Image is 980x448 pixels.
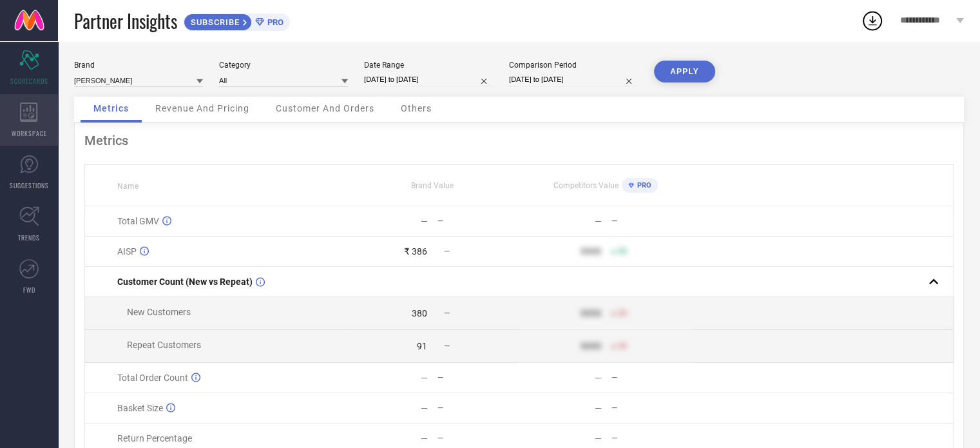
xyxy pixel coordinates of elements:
div: Open download list [861,9,884,32]
div: — [421,403,428,413]
div: — [421,373,428,383]
span: 50 [618,247,627,256]
div: Metrics [84,133,954,148]
a: SUBSCRIBEPRO [184,10,290,31]
div: — [595,433,602,443]
div: — [595,373,602,383]
div: — [437,373,518,382]
div: 9999 [581,308,601,318]
div: 91 [417,341,427,351]
div: — [421,216,428,226]
span: Customer Count (New vs Repeat) [117,277,253,287]
input: Select comparison period [509,73,638,86]
div: — [421,433,428,443]
div: — [437,217,518,226]
div: Date Range [364,61,493,70]
span: WORKSPACE [12,128,47,138]
div: — [611,434,692,443]
span: 50 [618,309,627,318]
div: Comparison Period [509,61,638,70]
div: — [611,217,692,226]
div: — [595,403,602,413]
input: Select date range [364,73,493,86]
div: 9999 [581,246,601,257]
span: AISP [117,246,137,257]
div: ₹ 386 [404,246,427,257]
button: APPLY [654,61,715,83]
div: Category [219,61,348,70]
span: Return Percentage [117,433,192,443]
div: — [611,373,692,382]
span: — [444,247,450,256]
span: Brand Value [411,181,454,190]
span: Repeat Customers [127,340,201,350]
span: Total Order Count [117,373,188,383]
span: TRENDS [18,233,40,242]
div: — [437,434,518,443]
span: Name [117,182,139,191]
span: PRO [264,17,283,27]
span: — [444,309,450,318]
div: 380 [412,308,427,318]
div: — [437,404,518,413]
div: — [595,216,602,226]
span: Customer And Orders [276,103,374,113]
span: Others [401,103,432,113]
span: FWD [23,285,35,295]
span: Basket Size [117,403,163,413]
span: Total GMV [117,216,159,226]
span: SUGGESTIONS [10,180,49,190]
span: Competitors Value [553,181,619,190]
div: 9999 [581,341,601,351]
span: PRO [634,181,651,190]
span: SCORECARDS [10,76,48,86]
span: Metrics [93,103,129,113]
span: 50 [618,342,627,351]
span: — [444,342,450,351]
span: Partner Insights [74,8,177,34]
div: Brand [74,61,203,70]
span: SUBSCRIBE [184,17,243,27]
span: Revenue And Pricing [155,103,249,113]
div: — [611,404,692,413]
span: New Customers [127,307,191,317]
